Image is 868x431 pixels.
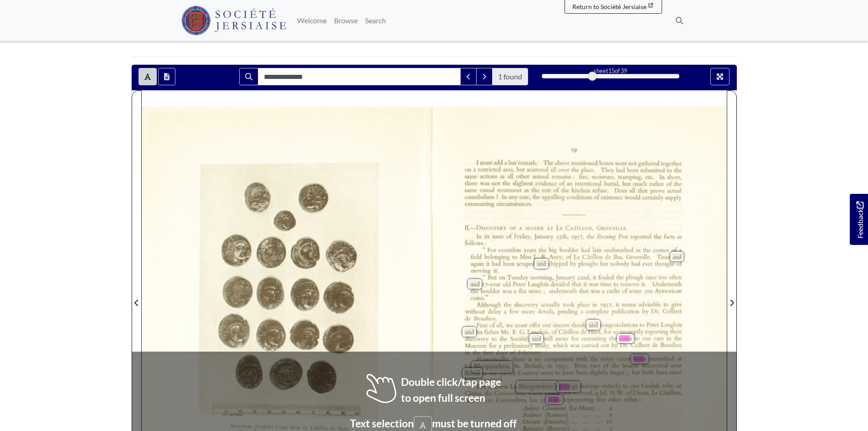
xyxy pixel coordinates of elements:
[535,343,548,349] span: study,
[677,235,680,239] span: as
[465,180,661,187] span: therewasnottheslightestevidenceofanintentionalburiaLbutmuchratherofthe
[604,328,610,334] span: for
[537,260,546,267] span: and
[658,275,666,280] span: too
[638,301,660,307] span: advisable
[565,225,590,231] span: CATILLON,
[491,337,495,342] span: to
[646,322,682,327] span: [PERSON_NAME]
[601,343,608,348] span: out
[465,350,468,355] span: in
[571,322,585,327] span: thanks
[541,254,544,260] span: E.
[465,240,467,246] span: f
[509,348,514,355] span: of
[641,383,658,389] span: Gaulish
[555,370,559,375] span: to
[507,275,522,280] span: [DATE]
[498,275,504,280] span: on
[590,289,598,294] span: was
[464,336,486,342] span: discovery
[644,290,651,295] span: 500
[503,343,531,350] span: preliminary
[674,335,681,341] span: the
[639,322,643,327] span: to
[622,362,636,368] span: hoards
[576,369,586,375] span: been
[662,382,672,388] span: tribe
[547,363,550,368] span: in
[488,309,500,315] span: delay
[613,282,617,287] span: to
[553,322,567,327] span: sincere
[518,349,541,356] span: February.
[854,202,865,239] span: Feedback
[642,262,651,267] span: ever
[464,195,495,202] span: cannibalism?
[661,322,699,328] span: [PERSON_NAME]
[603,362,608,369] span: of
[477,301,499,308] span: Although
[510,336,527,342] span: Société,
[619,335,632,342] span: s
[483,273,484,278] span: “
[580,310,582,314] span: a
[465,369,480,377] span: Rozel
[505,323,511,328] span: we
[330,11,361,30] a: Browse
[616,275,622,280] span: the
[470,254,480,260] span: ﬁeld
[551,328,575,335] span: ofCitillon
[503,260,513,266] span: been
[473,315,518,322] span: [PERSON_NAME].
[613,254,621,260] span: Bas.
[476,383,484,389] span: But
[514,363,519,369] span: St.
[476,356,494,363] span: Numeri
[577,302,588,308] span: place
[574,363,585,369] span: Even
[622,287,627,293] span: of
[677,357,680,362] span: at
[464,343,483,348] span: Museum
[464,224,502,232] span: IL—Drscovnnv
[596,234,614,240] span: Evening
[527,329,571,336] span: [PERSON_NAME],
[571,335,577,341] span: for
[465,308,483,315] span: without
[479,376,485,382] span: dis
[571,235,581,240] span: 1957,
[464,187,595,194] span: samecasualtreannentasdierestofthekitchenreﬁise.
[470,295,484,302] span: coms.
[492,68,528,85] span: 1 found
[549,254,594,261] span: [PERSON_NAME],
[529,322,538,327] span: offer
[464,376,474,382] span: been
[566,253,571,260] span: of
[539,247,544,252] span: the
[548,261,565,267] span: chipped
[664,234,673,239] span: facts
[626,253,683,260] span: [GEOGRAPHIC_DATA].
[653,234,660,239] span: the
[671,363,680,369] span: near
[499,336,506,341] span: the
[509,308,517,314] span: few
[666,335,669,340] span: in
[671,246,676,253] span: of
[484,329,497,334] span: father
[464,172,571,180] span: sameactionsasallodieranimalremains:
[503,301,510,307] span: the
[474,363,510,370] span: Marquanderie,
[524,363,542,369] span: Breladc,
[598,274,612,280] span: fouled
[514,290,515,293] span: a
[641,362,665,368] span: discovered
[513,356,524,362] span: there
[610,261,627,267] span: nobody
[541,302,559,308] span: actually
[590,370,606,376] span: slightly
[600,303,610,308] span: 1957.
[641,281,645,287] span: it.
[589,322,598,328] span: and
